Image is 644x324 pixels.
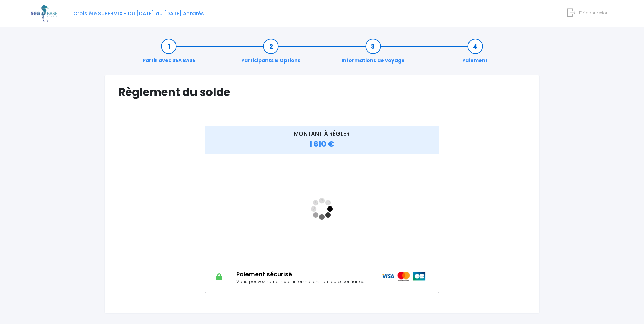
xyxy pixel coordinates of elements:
img: icons_paiement_securise@2x.png [382,272,426,281]
a: Partir avec SEA BASE [139,43,199,64]
span: 1 610 € [309,139,334,149]
iframe: <!-- //required --> [205,158,439,260]
span: Vous pouvez remplir vos informations en toute confiance. [236,278,365,285]
h1: Règlement du solde [118,86,526,99]
span: Croisière SUPERMIX - Du [DATE] au [DATE] Antarès [73,10,204,17]
a: Paiement [459,43,491,64]
a: Informations de voyage [338,43,408,64]
a: Participants & Options [238,43,304,64]
h2: Paiement sécurisé [236,271,371,278]
span: MONTANT À RÉGLER [294,130,350,138]
span: Déconnexion [579,10,609,16]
